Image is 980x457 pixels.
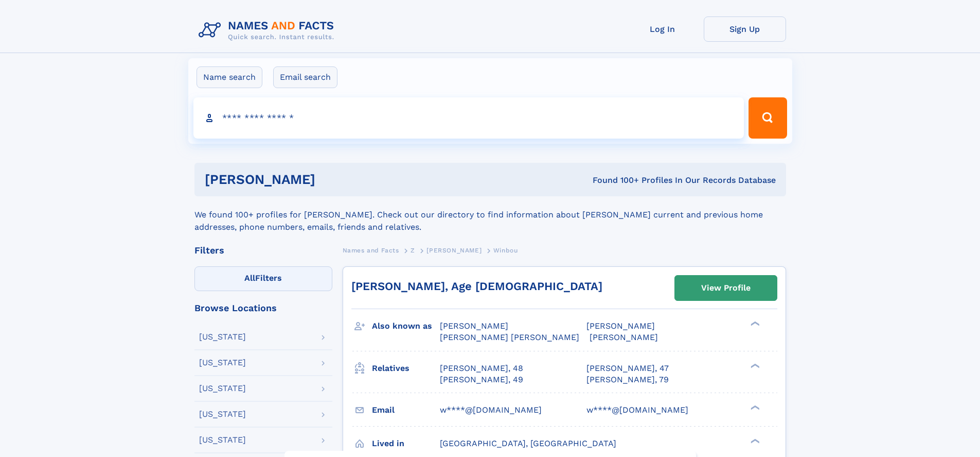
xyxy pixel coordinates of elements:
[372,317,440,335] h3: Also known as
[748,437,760,444] div: ❯
[351,280,602,293] a: [PERSON_NAME], Age [DEMOGRAPHIC_DATA]
[586,374,669,385] a: [PERSON_NAME], 79
[194,196,786,233] div: We found 100+ profiles for [PERSON_NAME]. Check out our directory to find information about [PERS...
[493,247,518,254] span: Winbou
[440,374,523,385] a: [PERSON_NAME], 49
[440,332,579,342] span: [PERSON_NAME] [PERSON_NAME]
[194,246,332,255] div: Filters
[199,384,246,393] div: [US_STATE]
[586,321,655,331] span: [PERSON_NAME]
[199,359,246,367] div: [US_STATE]
[372,401,440,419] h3: Email
[244,273,255,283] span: All
[748,362,760,369] div: ❯
[372,435,440,452] h3: Lived in
[590,332,658,342] span: [PERSON_NAME]
[440,321,508,331] span: [PERSON_NAME]
[193,97,744,139] input: search input
[748,404,760,411] div: ❯
[411,247,415,254] span: Z
[372,360,440,377] h3: Relatives
[704,16,786,42] a: Sign Up
[701,276,751,300] div: View Profile
[194,266,332,291] label: Filters
[440,363,523,374] a: [PERSON_NAME], 48
[273,66,337,88] label: Email search
[675,276,777,300] a: View Profile
[194,16,343,44] img: Logo Names and Facts
[411,244,415,257] a: Z
[621,16,704,42] a: Log In
[749,97,787,139] button: Search Button
[440,438,616,448] span: [GEOGRAPHIC_DATA], [GEOGRAPHIC_DATA]
[426,247,482,254] span: [PERSON_NAME]
[748,320,760,327] div: ❯
[199,436,246,444] div: [US_STATE]
[199,410,246,418] div: [US_STATE]
[426,244,482,257] a: [PERSON_NAME]
[199,333,246,341] div: [US_STATE]
[197,66,262,88] label: Name search
[205,173,454,186] h1: [PERSON_NAME]
[194,303,332,313] div: Browse Locations
[586,363,669,374] a: [PERSON_NAME], 47
[343,244,399,257] a: Names and Facts
[454,175,776,186] div: Found 100+ Profiles In Our Records Database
